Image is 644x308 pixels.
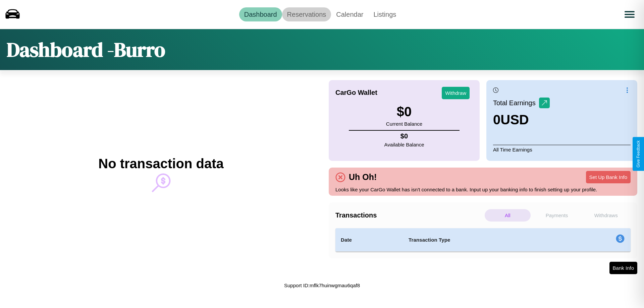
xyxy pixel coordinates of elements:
[331,7,368,21] a: Calendar
[239,7,282,21] a: Dashboard
[335,89,377,97] h4: CarGo Wallet
[442,87,470,99] button: Withdraw
[636,140,641,168] div: Give Feedback
[98,156,223,171] h2: No transaction data
[493,145,631,154] p: All Time Earnings
[7,36,165,63] h1: Dashboard - Burro
[485,209,531,222] p: All
[335,211,483,219] h4: Transactions
[384,132,424,140] h4: $ 0
[335,185,631,194] p: Looks like your CarGo Wallet has isn't connected to a bank. Input up your banking info to finish ...
[386,119,422,128] p: Current Balance
[341,236,398,244] h4: Date
[493,97,539,109] p: Total Earnings
[493,112,550,127] h3: 0 USD
[284,281,360,290] p: Support ID: mflk7huinwgmau6qaf8
[384,140,424,149] p: Available Balance
[335,228,631,252] table: simple table
[345,172,380,182] h4: Uh Oh!
[409,236,561,244] h4: Transaction Type
[368,7,401,21] a: Listings
[583,209,629,222] p: Withdraws
[386,104,422,119] h3: $ 0
[609,262,637,274] button: Bank Info
[534,209,580,222] p: Payments
[620,5,639,24] button: Open menu
[282,7,331,21] a: Reservations
[586,171,631,183] button: Set Up Bank Info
